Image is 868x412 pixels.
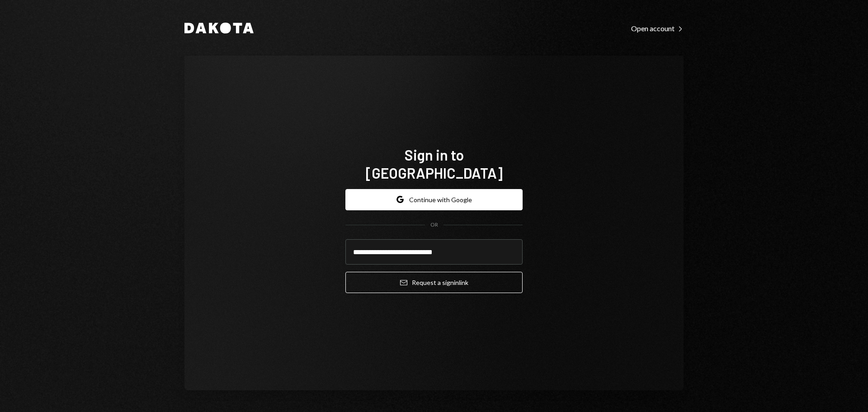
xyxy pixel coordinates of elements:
a: Open account [631,23,684,33]
h1: Sign in to [GEOGRAPHIC_DATA] [345,146,523,182]
button: Request a signinlink [345,272,523,293]
div: Open account [631,24,684,33]
div: OR [430,221,438,229]
button: Continue with Google [345,189,523,210]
